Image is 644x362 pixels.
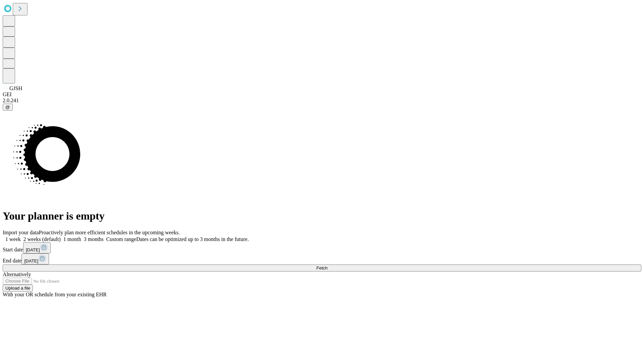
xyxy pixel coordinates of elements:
button: [DATE] [23,242,51,253]
span: With your OR schedule from your existing EHR [3,292,107,297]
span: Custom range [106,236,136,242]
div: Start date [3,242,641,253]
span: GJSH [9,85,22,91]
span: Dates can be optimized up to 3 months in the future. [136,236,249,242]
span: Proactively plan more efficient schedules in the upcoming weeks. [39,230,180,235]
button: [DATE] [21,253,49,264]
span: Fetch [316,265,327,270]
span: Import your data [3,230,39,235]
button: Upload a file [3,285,33,292]
span: @ [5,105,10,110]
div: End date [3,253,641,264]
div: GEI [3,92,641,98]
button: Fetch [3,264,641,271]
span: 2 weeks (default) [23,236,61,242]
span: 1 month [63,236,81,242]
h1: Your planner is empty [3,210,641,222]
span: [DATE] [26,247,40,252]
span: Alternatively [3,271,31,277]
span: [DATE] [24,258,38,263]
button: @ [3,104,13,111]
span: 3 months [84,236,104,242]
div: 2.0.241 [3,98,641,104]
span: 1 week [5,236,21,242]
